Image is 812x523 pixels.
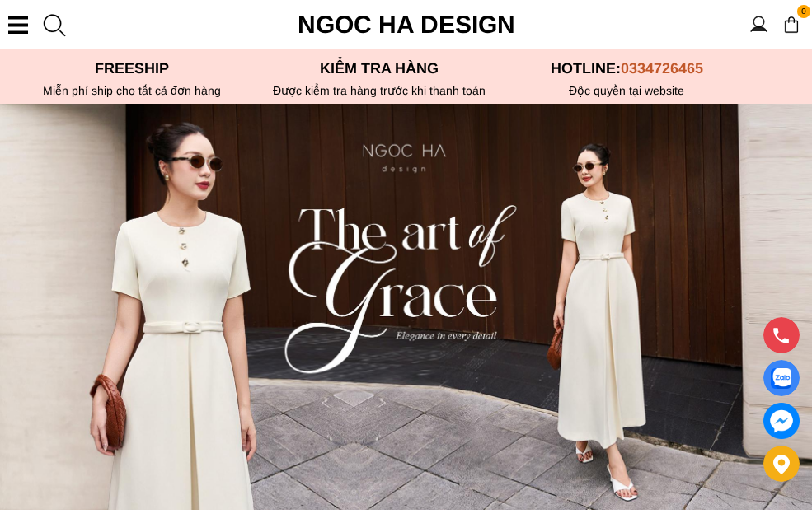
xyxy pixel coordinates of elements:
img: Display image [771,368,791,389]
a: Ngoc Ha Design [283,5,530,44]
div: Miễn phí ship cho tất cả đơn hàng [8,84,256,97]
font: Kiểm tra hàng [320,60,439,77]
span: 0334726465 [621,60,703,77]
h6: Độc quyền tại website [503,84,750,97]
a: messenger [763,403,800,439]
a: Display image [763,360,800,396]
span: 0 [797,5,810,18]
p: Được kiểm tra hàng trước khi thanh toán [256,84,503,97]
img: img-CART-ICON-ksit0nf1 [782,16,800,34]
p: Freeship [8,60,256,77]
p: Hotline: [503,60,750,77]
